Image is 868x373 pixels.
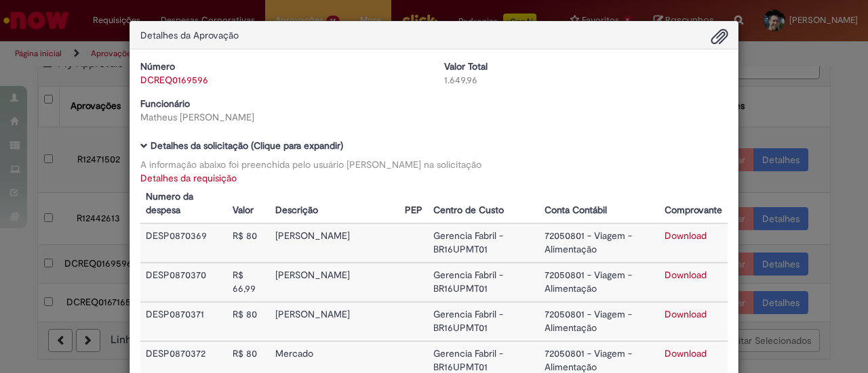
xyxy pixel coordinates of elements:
b: Detalhes da solicitação (Clique para expandir) [151,139,343,152]
span: Detalhes da Aprovação [140,29,239,41]
th: Comprovante [659,185,728,223]
td: 72050801 - Viagem - Alimentação [539,263,659,302]
div: Matheus [PERSON_NAME] [140,110,424,124]
th: Descrição [270,185,399,223]
td: R$ 66,99 [227,263,270,302]
a: Download [665,347,707,359]
b: Funcionário [140,97,190,110]
div: A informação abaixo foi preenchida pelo usuário [PERSON_NAME] na solicitação [140,158,728,171]
h5: Detalhes da solicitação (Clique para expandir) [140,141,728,151]
td: Gerencia Fabril - BR16UPMT01 [428,302,539,341]
td: R$ 80 [227,223,270,263]
a: Download [665,229,707,242]
a: Download [665,308,707,320]
th: PEP [399,185,428,223]
a: DCREQ0169596 [140,74,208,86]
td: [PERSON_NAME] [270,263,399,302]
td: Gerencia Fabril - BR16UPMT01 [428,263,539,302]
td: R$ 80 [227,302,270,341]
td: 72050801 - Viagem - Alimentação [539,223,659,263]
td: DESP0870369 [140,223,227,263]
b: Valor Total [444,60,488,72]
td: Gerencia Fabril - BR16UPMT01 [428,223,539,263]
a: Download [665,269,707,281]
th: Valor [227,185,270,223]
td: 72050801 - Viagem - Alimentação [539,302,659,341]
th: Numero da despesa [140,185,227,223]
div: 1.649,96 [444,73,728,87]
td: [PERSON_NAME] [270,302,399,341]
b: Número [140,60,175,72]
td: DESP0870371 [140,302,227,341]
th: Conta Contábil [539,185,659,223]
a: Detalhes da requisição [140,172,237,184]
th: Centro de Custo [428,185,539,223]
td: DESP0870370 [140,263,227,302]
td: [PERSON_NAME] [270,223,399,263]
